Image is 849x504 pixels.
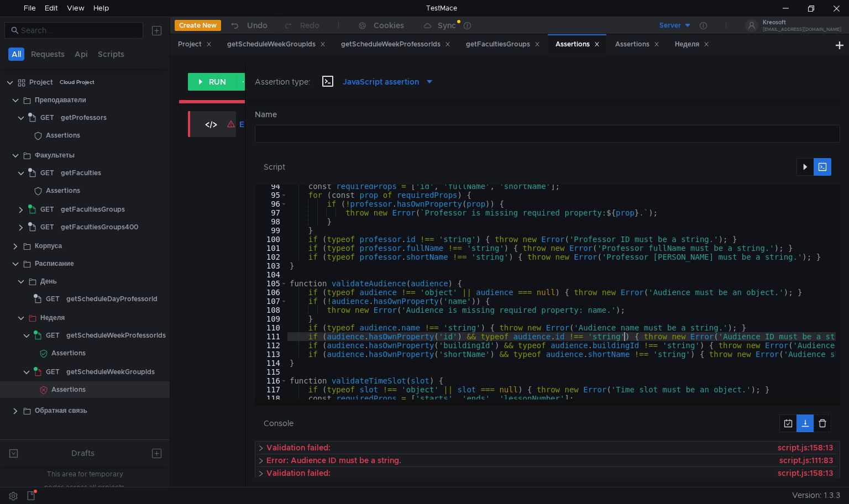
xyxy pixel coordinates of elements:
div: Drafts [71,447,95,460]
div: 100 [255,235,287,244]
div: getScheduleDayProfessorId [66,291,158,307]
div: 117 [255,385,287,394]
div: 109 [255,314,287,323]
span: GET [40,219,54,235]
div: getFacultiesGroups [466,39,540,50]
span: GET [46,327,60,344]
div: 105 [255,279,287,288]
div: 108 [255,306,287,314]
span: GET [40,201,54,218]
div: Расписание [35,255,74,272]
div: Project [29,74,53,91]
div: 111 [255,332,287,341]
span: JavaScript assertion [343,76,419,88]
div: 106 [255,288,287,297]
div: 112 [255,341,287,350]
button: Server [615,17,692,34]
div: Kreosoft [763,20,841,25]
div: [EMAIL_ADDRESS][DOMAIN_NAME] [763,28,841,32]
div: 99 [255,226,287,235]
input: Search... [21,24,137,36]
div: День [40,273,57,290]
div: Assertions [46,182,80,199]
button: JavaScript assertion [311,73,442,91]
div: Неделя [675,39,709,50]
div: 98 [255,217,287,226]
label: Name [255,108,840,120]
div: Факультеты [35,147,75,164]
div: Cookies [374,19,404,32]
button: Redo [275,17,327,34]
div: 95 [255,191,287,200]
div: 116 [255,376,287,385]
div: getScheduleWeekGroupIds [227,39,326,50]
div: getScheduleWeekProfessorIds [341,39,450,50]
span: script.js:111:83 [775,454,837,466]
span: GET [46,364,60,380]
span: GET [40,165,54,181]
div: Преподаватели [35,92,86,108]
span: Error: Audience ID must be a string. [266,454,401,466]
span: Validation failed: [266,467,331,479]
div: 113 [255,350,287,359]
span: script.js:158:13 [773,442,837,454]
div: Assertions [51,345,86,361]
div: getScheduleWeekProfessorIds [66,327,166,344]
button: Undo [221,17,275,34]
button: Requests [28,48,68,61]
div: 103 [255,261,287,270]
div: 97 [255,208,287,217]
div: 115 [255,368,287,376]
button: RUN [188,73,237,91]
div: 101 [255,244,287,253]
div: getFaculties [61,165,101,181]
div: Redo [300,19,319,32]
div: Server [659,20,681,31]
div: 102 [255,253,287,261]
div: Assertions [46,127,80,144]
button: Create New [175,20,221,31]
div: Project [178,39,212,50]
div: 118 [255,394,287,403]
button: Api [71,48,91,61]
div: 104 [255,270,287,279]
div: 114 [255,359,287,368]
div: Корпуса [35,238,62,254]
div: 107 [255,297,287,306]
span: GET [40,109,54,126]
span: Validation failed: [266,442,331,454]
button: Scripts [95,48,128,61]
button: Errors (1) [223,118,279,131]
span: GET [46,291,60,307]
div: 94 [255,182,287,191]
div: 110 [255,323,287,332]
div: Assertions [51,381,86,398]
div: getScheduleWeekGroupIds [66,364,155,380]
div: Неделя [40,309,65,326]
div: getFacultiesGroups400 [61,219,138,235]
div: Assertion type: [255,76,311,88]
div: Sync [438,22,456,29]
span: Version: 1.3.3 [792,487,840,503]
div: Script [264,161,285,173]
div: Console [264,417,294,429]
div: Assertions [615,39,659,50]
div: 96 [255,200,287,208]
span: script.js:158:13 [773,467,837,479]
div: Assertions [555,39,600,50]
div: Cloud Project [60,74,95,91]
div: Undo [247,19,268,32]
div: getProfessors [61,109,107,126]
button: All [8,48,24,61]
div: Обратная связь [35,402,87,419]
div: getFacultiesGroups [61,201,125,218]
